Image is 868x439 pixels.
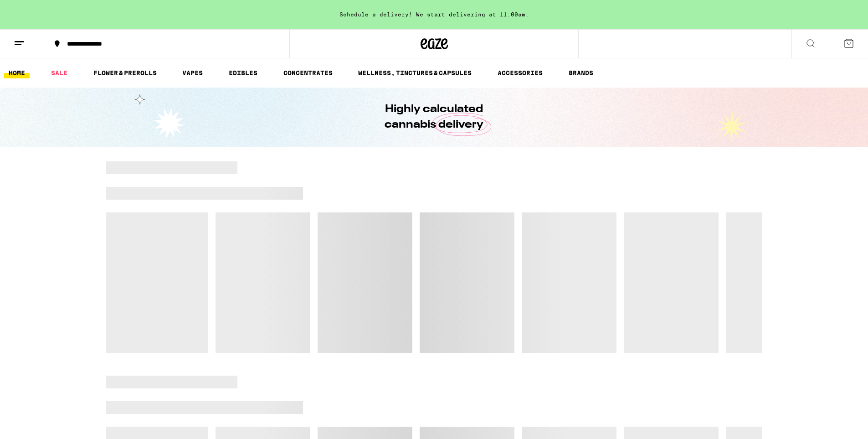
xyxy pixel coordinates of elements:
a: ACCESSORIES [493,67,547,78]
a: SALE [46,67,72,78]
a: FLOWER & PREROLLS [89,67,161,78]
h1: Highly calculated cannabis delivery [359,102,509,133]
a: WELLNESS, TINCTURES & CAPSULES [354,67,476,78]
a: EDIBLES [224,67,262,78]
a: HOME [4,67,30,78]
a: CONCENTRATES [279,67,337,78]
a: BRANDS [564,67,598,78]
a: VAPES [178,67,207,78]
